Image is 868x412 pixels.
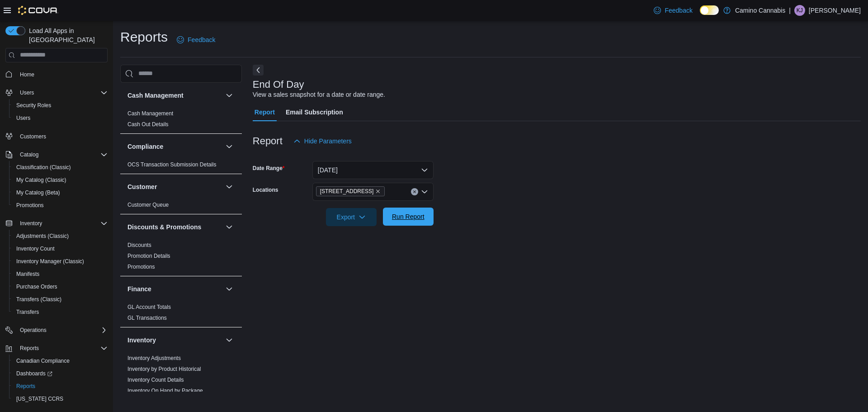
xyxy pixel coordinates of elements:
a: Canadian Compliance [13,355,73,366]
h3: Customer [127,182,157,191]
button: Inventory [16,218,46,229]
a: Inventory Count Details [127,377,184,383]
a: Transfers (Classic) [13,294,65,305]
span: Catalog [16,149,108,160]
button: Canadian Compliance [9,355,111,367]
h3: Compliance [127,142,163,151]
a: OCS Transaction Submission Details [127,161,217,168]
span: Transfers (Classic) [16,296,61,303]
span: Operations [20,327,47,334]
a: Purchase Orders [13,281,61,292]
span: GL Account Totals [127,303,171,311]
button: Finance [127,284,222,294]
span: My Catalog (Beta) [16,189,60,196]
span: Cash Management [127,110,173,117]
span: Washington CCRS [13,393,108,404]
span: Inventory Manager (Classic) [16,258,84,265]
span: Inventory [20,220,42,227]
a: Dashboards [13,368,56,379]
h3: Cash Management [127,91,184,100]
a: Inventory Manager (Classic) [13,256,88,267]
a: Promotion Details [127,253,170,259]
button: Operations [2,324,111,336]
span: Transfers (Classic) [13,294,108,305]
p: [PERSON_NAME] [809,5,861,16]
button: Hide Parameters [290,132,355,150]
span: Transfers [13,307,108,317]
button: Customers [2,130,111,143]
a: GL Account Totals [127,304,171,310]
span: Customers [16,131,108,142]
a: My Catalog (Beta) [13,187,64,198]
span: Adjustments (Classic) [13,231,108,242]
span: Dashboards [16,370,52,377]
button: Security Roles [9,99,111,112]
a: Dashboards [9,367,111,380]
span: OCS Transaction Submission Details [127,161,217,168]
span: Reports [16,383,35,390]
span: Hide Parameters [304,137,352,146]
a: Adjustments (Classic) [13,231,72,242]
span: Users [13,113,108,123]
button: Finance [224,284,235,294]
span: Inventory Manager (Classic) [13,256,108,267]
span: Classification (Classic) [13,162,108,173]
span: Purchase Orders [13,281,108,292]
button: Reports [2,342,111,355]
button: Classification (Classic) [9,161,111,174]
span: Canadian Compliance [13,355,108,366]
span: My Catalog (Classic) [16,176,66,184]
span: Reports [13,381,108,392]
a: [US_STATE] CCRS [13,393,67,404]
span: GL Transactions [127,314,167,322]
input: Dark Mode [700,5,719,15]
span: Email Subscription [286,103,343,121]
p: Camino Cannabis [735,5,785,16]
button: Promotions [9,199,111,212]
button: Catalog [2,148,111,161]
button: Users [16,87,38,98]
label: Locations [253,186,278,194]
span: Inventory [16,218,108,229]
div: Kevin Josephs [794,5,805,16]
a: Inventory Count [13,243,58,254]
span: KJ [797,5,803,16]
span: Adjustments (Classic) [16,232,69,240]
div: Customer [120,199,242,214]
button: Compliance [127,142,222,151]
button: Inventory [127,336,222,345]
span: Discounts [127,242,151,249]
div: View a sales snapshot for a date or date range. [253,90,385,99]
span: Manifests [13,269,108,279]
a: Feedback [173,31,219,49]
a: Inventory On Hand by Package [127,388,203,394]
button: Customer [127,182,222,191]
button: Inventory [224,335,235,346]
a: Feedback [650,1,696,19]
button: Run Report [383,208,434,226]
span: Classification (Classic) [16,164,71,171]
span: [US_STATE] CCRS [16,395,63,403]
span: [STREET_ADDRESS] [320,187,374,196]
p: | [789,5,791,16]
span: Purchase Orders [16,283,57,290]
span: Inventory Count Details [127,376,184,384]
button: Customer [224,181,235,192]
a: Security Roles [13,100,55,111]
a: Customer Queue [127,202,169,208]
span: Security Roles [13,100,108,111]
a: Manifests [13,269,43,279]
span: Users [16,114,30,122]
button: Remove 7291 Fraser St. from selection in this group [375,189,381,194]
button: Home [2,68,111,81]
span: Operations [16,325,108,336]
span: Promotions [16,202,44,209]
span: Promotions [13,200,108,211]
a: Customers [16,131,50,142]
span: Cash Out Details [127,121,169,128]
a: Home [16,69,38,80]
button: Reports [9,380,111,393]
span: Export [331,208,371,226]
button: Users [9,112,111,124]
button: Inventory Manager (Classic) [9,255,111,268]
